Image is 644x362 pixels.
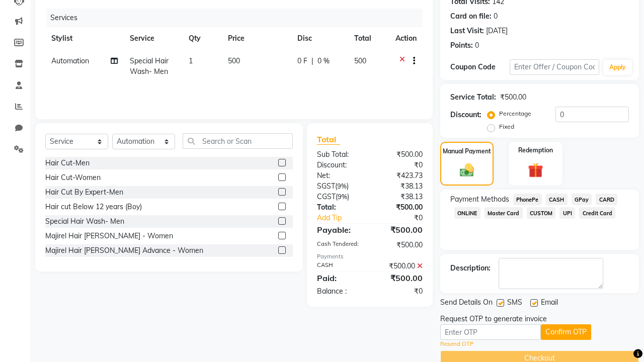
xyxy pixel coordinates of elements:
[45,202,142,212] div: Hair cut Below 12 years (Boy)
[450,263,491,274] div: Description:
[317,56,330,66] span: 0 %
[513,194,542,205] span: PhonePe
[443,147,491,156] label: Manual Payment
[317,192,336,201] span: CGST
[124,27,183,50] th: Service
[527,207,556,219] span: CUSTOM
[309,240,370,250] div: Cash Tendered:
[370,240,430,250] div: ₹500.00
[596,194,617,205] span: CARD
[45,216,124,227] div: Special Hair Wash- Men
[450,92,496,103] div: Service Total:
[46,9,430,27] div: Services
[475,40,479,51] div: 0
[370,181,430,192] div: ₹38.13
[309,181,370,192] div: ( )
[500,92,526,103] div: ₹500.00
[45,187,123,198] div: Hair Cut By Expert-Men
[309,149,370,160] div: Sub Total:
[317,182,335,191] span: SGST
[370,224,430,236] div: ₹500.00
[440,314,547,324] div: Request OTP to generate invoice
[183,133,293,149] input: Search or Scan
[370,160,430,170] div: ₹0
[518,146,553,155] label: Redemption
[228,56,240,65] span: 500
[338,193,347,201] span: 9%
[370,192,430,202] div: ₹38.13
[297,56,307,66] span: 0 F
[291,27,348,50] th: Disc
[455,162,479,178] img: _cash.svg
[45,245,203,256] div: Majirel Hair [PERSON_NAME] Advance - Women
[454,207,480,219] span: ONLINE
[541,324,591,340] button: Confirm OTP
[317,252,423,261] div: Payments
[440,324,541,340] input: Enter OTP
[45,27,124,50] th: Stylist
[450,26,484,36] div: Last Visit:
[370,170,430,181] div: ₹423.73
[559,207,575,219] span: UPI
[309,286,370,297] div: Balance :
[183,27,222,50] th: Qty
[499,122,514,131] label: Fixed
[130,56,169,76] span: Special Hair Wash- Men
[450,194,509,205] span: Payment Methods
[370,272,430,284] div: ₹500.00
[309,213,380,223] a: Add Tip
[523,161,548,180] img: _gift.svg
[309,202,370,213] div: Total:
[45,158,90,168] div: Hair Cut-Men
[317,134,340,145] span: Total
[486,26,508,36] div: [DATE]
[485,207,523,219] span: Master Card
[440,340,473,348] a: Resend OTP
[309,170,370,181] div: Net:
[309,261,370,271] div: CASH
[309,224,370,236] div: Payable:
[309,160,370,170] div: Discount:
[370,261,430,271] div: ₹500.00
[311,56,313,66] span: |
[499,109,531,118] label: Percentage
[546,194,568,205] span: CASH
[189,56,193,65] span: 1
[309,192,370,202] div: ( )
[389,27,423,50] th: Action
[510,59,599,75] input: Enter Offer / Coupon Code
[579,207,615,219] span: Credit Card
[51,56,89,65] span: Automation
[348,27,389,50] th: Total
[507,297,522,310] span: SMS
[450,40,473,51] div: Points:
[450,110,481,120] div: Discount:
[222,27,291,50] th: Price
[370,286,430,297] div: ₹0
[541,297,558,310] span: Email
[354,56,366,65] span: 500
[45,231,173,241] div: Majirel Hair [PERSON_NAME] - Women
[450,11,492,22] div: Card on file:
[572,194,592,205] span: GPay
[380,213,430,223] div: ₹0
[337,182,347,190] span: 9%
[309,272,370,284] div: Paid:
[370,149,430,160] div: ₹500.00
[603,60,632,75] button: Apply
[440,297,493,310] span: Send Details On
[450,62,510,72] div: Coupon Code
[45,172,101,183] div: Hair Cut-Women
[370,202,430,213] div: ₹500.00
